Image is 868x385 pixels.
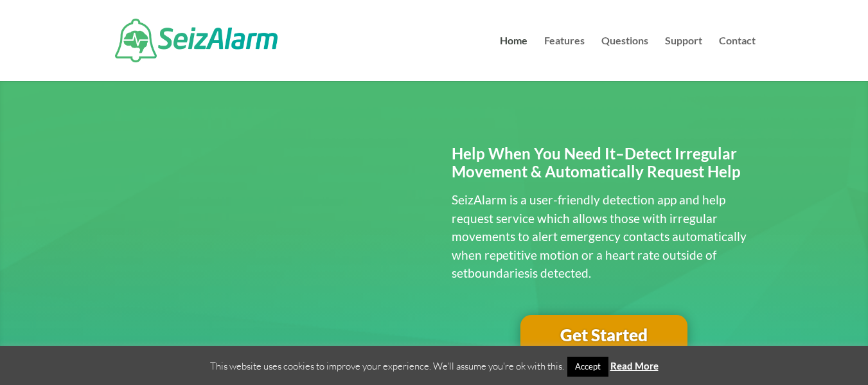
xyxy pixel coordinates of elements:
span: This website uses cookies to improve your experience. We'll assume you're ok with this. [210,360,659,372]
a: Support [665,36,702,81]
a: Get Started [520,315,687,356]
a: Read More [610,360,659,372]
a: Features [544,36,585,81]
img: SeizAlarm [115,19,278,62]
a: Contact [719,36,756,81]
iframe: Help widget launcher [754,335,854,371]
a: Home [500,36,527,81]
a: Questions [601,36,648,81]
h2: Help When You Need It–Detect Irregular Movement & Automatically Request Help [452,145,756,188]
p: SeizAlarm is a user-friendly detection app and help request service which allows those with irreg... [452,191,756,283]
a: Accept [567,357,608,377]
span: boundaries [468,265,529,280]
